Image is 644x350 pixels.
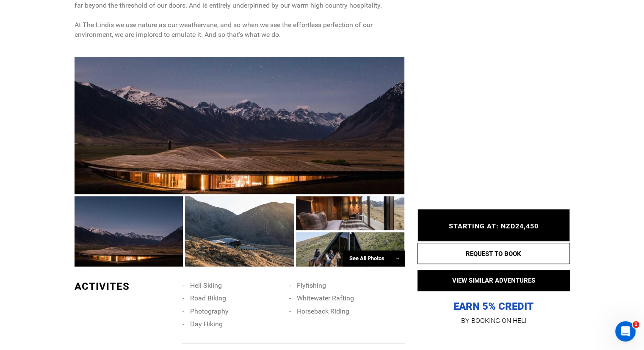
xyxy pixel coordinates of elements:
iframe: Intercom live chat [615,321,636,342]
p: BY BOOKING ON HELI [417,315,570,327]
span: Heli Skiing [190,281,221,289]
span: → [395,255,401,261]
button: VIEW SIMILAR ADVENTURES [417,270,570,291]
span: 1 [633,321,639,328]
button: REQUEST TO BOOK [417,243,570,264]
span: Whitewater Rafting [296,294,354,302]
span: Day Hiking [190,320,222,328]
span: Flyfishing [296,281,326,289]
div: See All Photos [343,250,405,267]
p: EARN 5% CREDIT [417,215,570,313]
span: Road Biking [190,294,226,302]
span: Photography [190,307,228,315]
span: Horseback Riding [296,307,349,315]
span: STARTING AT: NZD24,450 [449,222,539,230]
div: ACTIVITES [75,279,176,294]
